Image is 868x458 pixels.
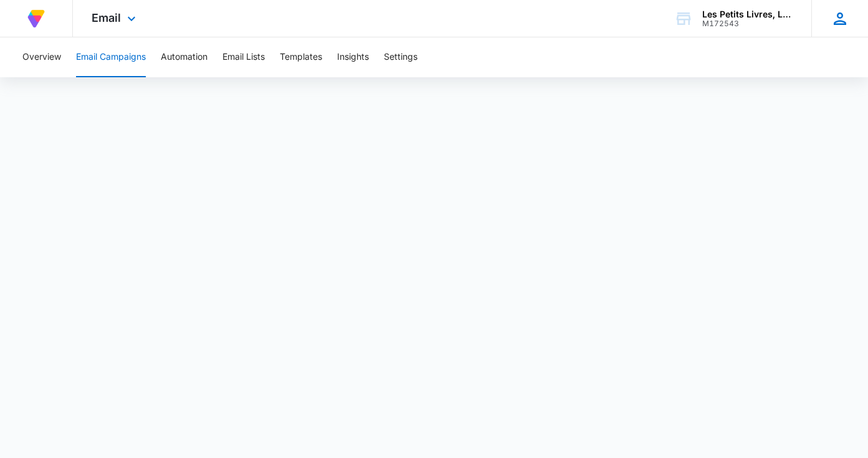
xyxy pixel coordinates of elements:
[222,37,265,77] button: Email Lists
[280,37,322,77] button: Templates
[702,19,793,28] div: account id
[25,7,47,30] img: Volusion
[76,37,146,77] button: Email Campaigns
[161,37,207,77] button: Automation
[384,37,417,77] button: Settings
[22,37,61,77] button: Overview
[702,9,793,19] div: account name
[337,37,369,77] button: Insights
[92,11,121,24] span: Email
